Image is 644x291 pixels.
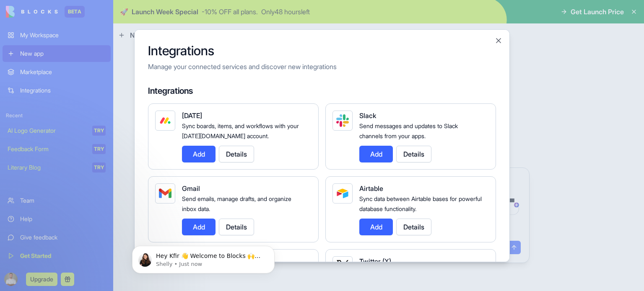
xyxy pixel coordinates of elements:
[359,146,393,162] button: Add
[182,184,200,193] span: Gmail
[359,195,482,212] span: Sync data between Airtable bases for powerful database functionality.
[359,111,376,120] span: Slack
[359,184,383,193] span: Airtable
[119,228,287,287] iframe: Intercom notifications message
[148,62,496,72] p: Manage your connected services and discover new integrations
[182,195,291,212] span: Send emails, manage drafts, and organize inbox data.
[359,257,391,265] span: Twitter (X)
[359,122,458,139] span: Send messages and updates to Slack channels from your apps.
[182,111,202,120] span: [DATE]
[182,146,216,162] button: Add
[148,85,496,97] h4: Integrations
[148,43,496,58] h2: Integrations
[219,146,254,162] button: Details
[182,122,299,139] span: Sync boards, items, and workflows with your [DATE][DOMAIN_NAME] account.
[359,219,393,235] button: Add
[396,219,431,235] button: Details
[219,219,254,235] button: Details
[182,219,216,235] button: Add
[396,146,431,162] button: Details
